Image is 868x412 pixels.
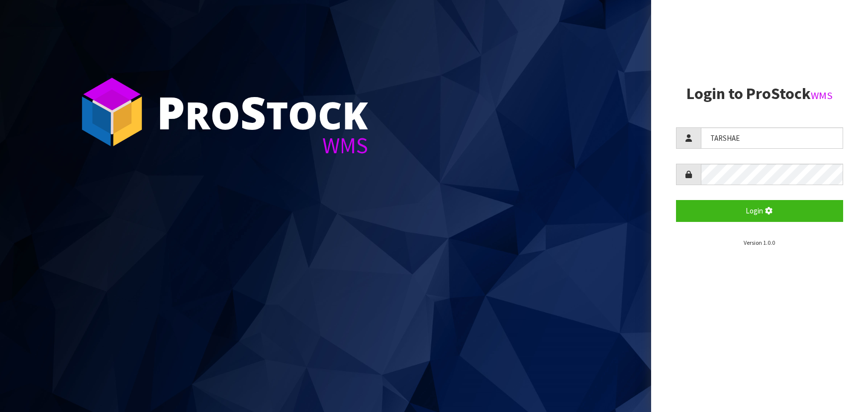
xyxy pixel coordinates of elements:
span: S [240,82,266,142]
small: Version 1.0.0 [744,239,775,246]
span: P [157,82,185,142]
div: ro tock [157,90,368,134]
input: Username [701,127,843,149]
img: ProStock Cube [75,75,149,149]
button: Login [676,200,843,221]
div: WMS [157,134,368,157]
h2: Login to ProStock [676,85,843,103]
small: WMS [811,89,833,102]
